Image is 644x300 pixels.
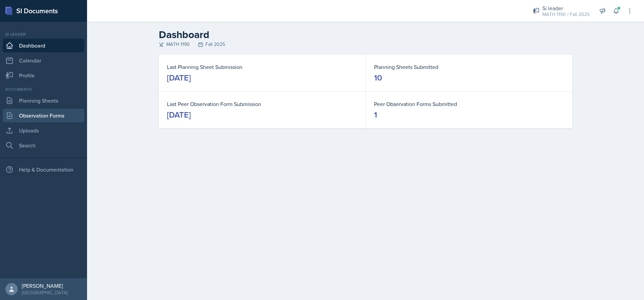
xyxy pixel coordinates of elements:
div: [PERSON_NAME] [22,282,68,289]
dt: Peer Observation Forms Submitted [374,100,564,108]
h2: Dashboard [159,29,572,41]
a: Profile [3,69,84,82]
div: 1 [374,109,377,120]
dt: Planning Sheets Submitted [374,63,564,71]
dt: Last Planning Sheet Submission [167,63,357,71]
a: Uploads [3,124,84,137]
div: Si leader [3,31,84,37]
a: Planning Sheets [3,94,84,107]
div: Si leader [542,4,590,12]
div: Help & Documentation [3,163,84,176]
a: Dashboard [3,39,84,52]
a: Calendar [3,54,84,67]
a: Search [3,139,84,152]
div: MATH 1190 Fall 2025 [159,41,572,48]
div: Documents [3,86,84,92]
a: Observation Forms [3,109,84,122]
dt: Last Peer Observation Form Submission [167,100,357,108]
div: 10 [374,72,382,83]
div: [DATE] [167,72,191,83]
div: MATH 1190 / Fall 2025 [542,11,590,18]
div: [DATE] [167,109,191,120]
div: [GEOGRAPHIC_DATA] [22,289,68,296]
